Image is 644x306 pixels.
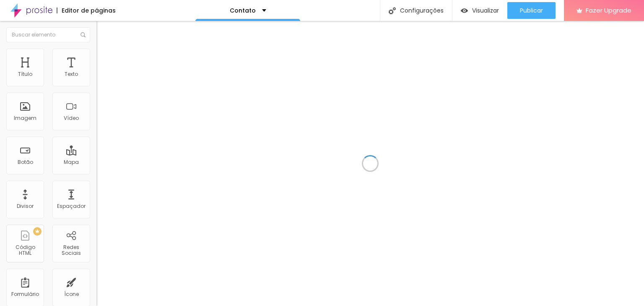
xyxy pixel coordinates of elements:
div: Formulário [11,291,39,297]
div: Texto [65,71,78,77]
div: Vídeo [64,115,79,121]
div: Ícone [64,291,79,297]
img: view-1.svg [461,7,468,14]
button: Visualizar [452,2,507,19]
span: Publicar [520,7,543,14]
input: Buscar elemento [6,27,90,42]
div: Mapa [64,159,79,165]
div: Código HTML [8,244,42,257]
div: Botão [18,159,33,165]
span: Fazer Upgrade [586,7,631,14]
img: Icone [389,7,396,14]
div: Divisor [17,203,34,209]
button: Publicar [507,2,556,19]
p: Contato [230,8,256,13]
img: Icone [80,32,86,37]
div: Espaçador [57,203,86,209]
span: Visualizar [472,7,499,14]
div: Imagem [14,115,36,121]
div: Editor de páginas [57,8,116,13]
div: Redes Sociais [55,244,88,257]
div: Título [18,71,32,77]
